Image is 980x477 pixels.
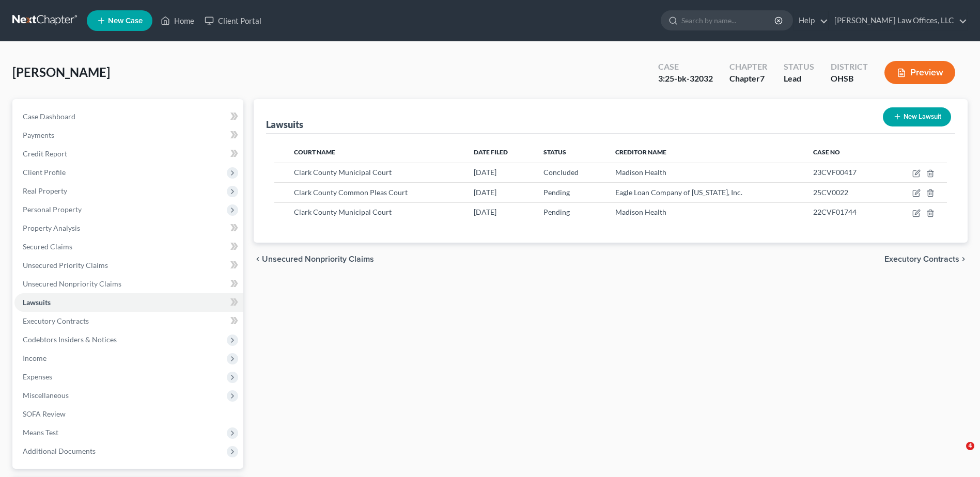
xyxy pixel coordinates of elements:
[729,61,767,73] div: Chapter
[23,298,51,307] span: Lawsuits
[474,148,508,156] span: Date Filed
[14,312,243,330] a: Executory Contracts
[294,188,408,197] span: Clark County Common Pleas Court
[23,242,72,251] span: Secured Claims
[658,73,713,85] div: 3:25-bk-32032
[543,148,566,156] span: Status
[543,188,570,197] span: Pending
[23,261,108,269] span: Unsecured Priority Claims
[883,107,951,126] button: New Lawsuit
[294,168,392,177] span: Clark County Municipal Court
[23,316,89,325] span: Executory Contracts
[615,188,742,197] span: Eagle Loan Company of [US_STATE], Inc.
[14,126,243,145] a: Payments
[813,168,857,177] span: 23CVF00417
[14,256,243,275] a: Unsecured Priority Claims
[784,73,814,85] div: Lead
[966,442,974,450] span: 4
[23,131,54,139] span: Payments
[813,208,857,216] span: 22CVF01744
[729,73,767,85] div: Chapter
[14,405,243,423] a: SOFA Review
[23,391,69,400] span: Miscellaneous
[254,255,374,263] button: chevron_left Unsecured Nonpriority Claims
[831,73,868,85] div: OHSB
[23,168,66,177] span: Client Profile
[784,61,814,73] div: Status
[294,148,335,156] span: Court Name
[155,11,199,30] a: Home
[199,11,267,30] a: Client Portal
[294,208,392,216] span: Clark County Municipal Court
[945,442,970,467] iframe: Intercom live chat
[23,354,46,362] span: Income
[760,73,765,83] span: 7
[831,61,868,73] div: District
[681,11,776,30] input: Search by name...
[23,112,75,121] span: Case Dashboard
[474,188,496,197] span: [DATE]
[23,335,117,344] span: Codebtors Insiders & Notices
[14,293,243,312] a: Lawsuits
[615,208,666,216] span: Madison Health
[23,279,121,288] span: Unsecured Nonpriority Claims
[23,447,96,455] span: Additional Documents
[266,118,303,131] div: Lawsuits
[14,107,243,126] a: Case Dashboard
[884,255,959,263] span: Executory Contracts
[794,11,828,30] a: Help
[543,168,579,177] span: Concluded
[23,186,67,195] span: Real Property
[14,219,243,237] a: Property Analysis
[12,65,110,79] span: [PERSON_NAME]
[14,275,243,293] a: Unsecured Nonpriority Claims
[884,61,955,84] button: Preview
[14,145,243,163] a: Credit Report
[829,11,967,30] a: [PERSON_NAME] Law Offices, LLC
[23,409,66,418] span: SOFA Review
[959,255,968,263] i: chevron_right
[658,61,713,73] div: Case
[543,208,570,216] span: Pending
[14,237,243,256] a: Secured Claims
[615,148,666,156] span: Creditor Name
[23,372,52,381] span: Expenses
[23,205,82,214] span: Personal Property
[884,255,968,263] button: Executory Contracts chevron_right
[813,148,840,156] span: Case No
[262,255,374,263] span: Unsecured Nonpriority Claims
[108,17,143,25] span: New Case
[474,168,496,177] span: [DATE]
[254,255,262,263] i: chevron_left
[474,208,496,216] span: [DATE]
[23,224,80,232] span: Property Analysis
[23,428,58,437] span: Means Test
[615,168,666,177] span: Madison Health
[23,149,67,158] span: Credit Report
[813,188,848,197] span: 25CV0022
